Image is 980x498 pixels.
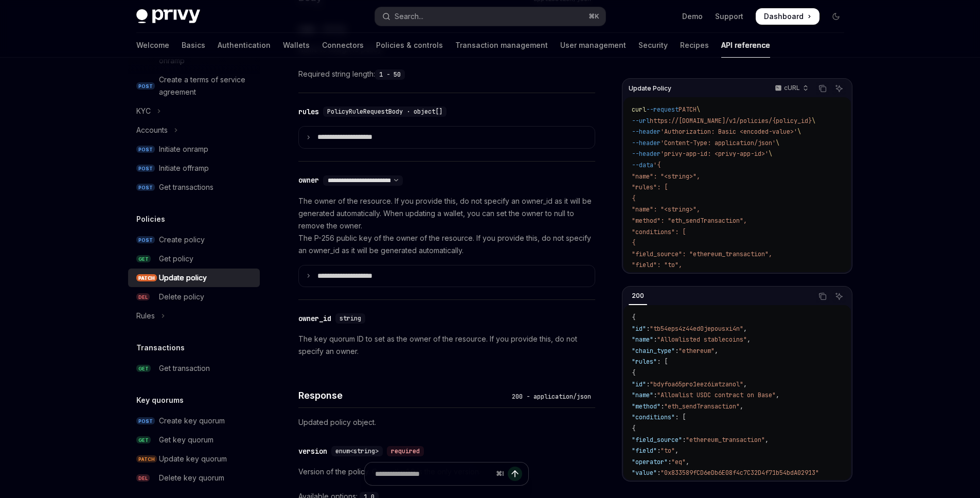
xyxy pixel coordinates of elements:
[128,288,260,306] a: DELDelete policy
[764,11,804,22] span: Dashboard
[128,412,260,430] a: POSTCreate key quorum
[128,70,260,101] a: POSTCreate a terms of service agreement
[675,413,686,421] span: : [
[136,82,155,90] span: POST
[335,447,379,455] span: enum<string>
[715,347,718,355] span: ,
[632,413,675,421] span: "conditions"
[136,274,157,282] span: PATCH
[136,184,155,191] span: POST
[327,108,442,116] span: PolicyRuleRequestBody · object[]
[657,469,661,477] span: :
[395,10,423,23] div: Search...
[340,314,361,323] span: string
[136,474,150,482] span: DEL
[136,293,150,301] span: DEL
[769,80,813,97] button: cURL
[376,33,443,58] a: Policies & controls
[159,453,227,465] div: Update key quorum
[136,9,200,24] img: dark logo
[653,161,661,169] span: '{
[632,183,668,191] span: "rules": [
[661,128,797,136] span: 'Authorization: Basic <encoded-value>'
[632,469,657,477] span: "value"
[650,380,743,388] span: "bdyfoa65pro1eez6iwtzanol"
[159,362,210,375] div: Get transaction
[661,139,776,147] span: 'Content-Type: application/json'
[632,139,661,147] span: --header
[661,447,675,455] span: "to"
[756,8,819,25] a: Dashboard
[508,392,595,402] div: 200 - application/json
[740,402,743,411] span: ,
[298,175,319,185] div: owner
[182,33,205,58] a: Basics
[650,117,812,125] span: https://[DOMAIN_NAME]/v1/policies/{policy_id}
[298,446,327,456] div: version
[136,342,185,354] h5: Transactions
[298,388,508,402] h4: Response
[632,391,653,399] span: "name"
[671,458,686,466] span: "eq"
[661,402,664,411] span: :
[632,358,657,366] span: "rules"
[650,325,743,333] span: "tb54eps4z44ed0jepousxi4n"
[128,469,260,487] a: DELDelete key quorum
[629,84,671,93] span: Update Policy
[632,313,635,322] span: {
[632,128,661,136] span: --header
[128,102,260,120] button: Toggle KYC section
[283,33,310,58] a: Wallets
[632,239,635,247] span: {
[653,335,657,344] span: :
[508,467,522,481] button: Send message
[375,463,492,485] input: Ask a question...
[812,117,815,125] span: \
[661,469,819,477] span: "0x833589fCD6eDb6E08f4c7C32D4f71b54bdA02913"
[159,272,207,284] div: Update policy
[668,458,671,466] span: :
[136,33,169,58] a: Welcome
[632,261,682,269] span: "field": "to",
[765,436,769,444] span: ,
[128,250,260,268] a: GETGet policy
[646,325,650,333] span: :
[632,117,650,125] span: --url
[136,213,165,225] h5: Policies
[675,347,679,355] span: :
[128,178,260,197] a: POSTGet transactions
[128,431,260,449] a: GETGet key quorum
[632,458,668,466] span: "operator"
[632,480,635,488] span: }
[743,325,747,333] span: ,
[375,7,605,26] button: Open search
[632,217,747,225] span: "method": "eth_sendTransaction",
[298,333,595,358] p: The key quorum ID to set as the owner of the resource. If you provide this, do not specify an owner.
[743,380,747,388] span: ,
[298,416,595,429] p: Updated policy object.
[646,380,650,388] span: :
[136,105,151,117] div: KYC
[632,436,682,444] span: "field_source"
[128,159,260,177] a: POSTInitiate offramp
[159,472,224,484] div: Delete key quorum
[128,450,260,468] a: PATCHUpdate key quorum
[159,74,254,98] div: Create a terms of service agreement
[323,176,403,185] select: Select schema type
[679,347,715,355] span: "ethereum"
[721,33,770,58] a: API reference
[136,165,155,172] span: POST
[661,150,769,158] span: 'privy-app-id: <privy-app-id>'
[686,458,689,466] span: ,
[136,310,155,322] div: Rules
[298,106,319,117] div: rules
[697,105,700,114] span: \
[664,402,740,411] span: "eth_sendTransaction"
[128,121,260,139] button: Toggle Accounts section
[298,195,595,257] p: The owner of the resource. If you provide this, do not specify an owner_id as it will be generate...
[632,424,635,433] span: {
[632,325,646,333] span: "id"
[679,105,697,114] span: PATCH
[136,365,151,372] span: GET
[632,402,661,411] span: "method"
